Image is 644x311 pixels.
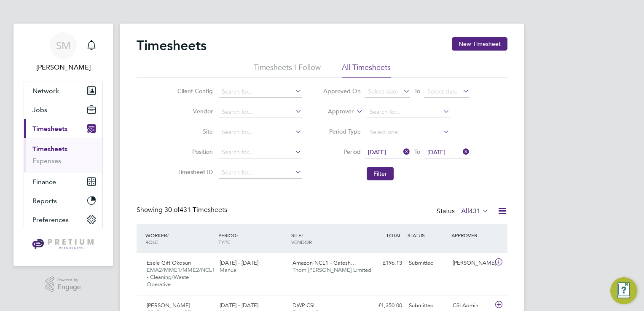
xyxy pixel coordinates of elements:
button: Timesheets [24,119,102,138]
span: Manual [220,266,238,273]
div: Status [437,206,491,217]
label: All [461,207,489,215]
label: Client Config [175,87,213,95]
div: PERIOD [216,228,289,249]
span: Amazon NCL1 - Gatesh… [292,259,356,266]
div: Timesheets [24,138,102,172]
input: Search for... [219,86,302,98]
button: Engage Resource Center [610,277,637,304]
img: pretium-logo-retina.png [30,238,96,251]
span: To [412,86,423,97]
button: Finance [24,172,102,191]
a: Timesheets [32,145,67,153]
span: VENDOR [291,239,312,245]
div: [PERSON_NAME] [449,256,493,270]
button: Reports [24,191,102,210]
a: Go to home page [24,238,103,251]
span: Select date [427,88,458,95]
span: [DATE] [427,148,445,156]
input: Search for... [219,147,302,158]
div: SITE [289,228,362,249]
span: [DATE] - [DATE] [220,302,258,309]
li: Timesheets I Follow [254,62,321,78]
span: [DATE] - [DATE] [220,259,258,266]
nav: Main navigation [13,24,113,266]
span: Jobs [32,106,47,114]
label: Period Type [323,128,361,135]
span: Esele Gift Okosun [147,259,191,266]
span: DWP CSI [292,302,314,309]
span: Preferences [32,216,69,224]
span: Select date [368,88,398,95]
span: TOTAL [386,232,401,239]
div: WORKER [143,228,216,249]
a: SM[PERSON_NAME] [24,32,103,72]
span: / [301,232,303,239]
a: Powered byEngage [46,276,81,292]
div: Showing [137,206,229,214]
label: Approved On [323,87,361,95]
span: Timesheets [32,125,67,133]
button: Network [24,81,102,100]
span: EMA2/MME1/MME2/NCL1 - Cleaning/Waste Operative [147,266,215,288]
span: [DATE] [368,148,386,156]
span: Powered by [57,276,81,284]
div: Submitted [405,256,449,270]
button: Jobs [24,100,102,119]
h2: Timesheets [137,37,207,54]
span: / [236,232,238,239]
div: APPROVER [449,228,493,243]
span: / [167,232,169,239]
span: Sinead Mills [24,62,103,72]
label: Vendor [175,107,213,115]
span: 431 [469,207,480,215]
span: Finance [32,178,56,186]
span: Engage [57,284,81,291]
span: TYPE [218,239,230,245]
span: Thorn [PERSON_NAME] Limited [292,266,371,273]
input: Search for... [219,126,302,138]
span: Network [32,87,59,95]
label: Position [175,148,213,155]
span: 30 of [164,206,180,214]
input: Search for... [219,167,302,179]
label: Period [323,148,361,155]
input: Select one [367,126,450,138]
span: ROLE [145,239,158,245]
label: Site [175,128,213,135]
div: £196.13 [362,256,405,270]
li: All Timesheets [342,62,391,78]
span: SM [56,40,71,51]
button: New Timesheet [452,37,507,51]
button: Preferences [24,210,102,229]
span: To [412,146,423,157]
input: Search for... [219,106,302,118]
label: Approver [316,107,354,116]
a: Expenses [32,157,61,165]
span: [PERSON_NAME] [147,302,190,309]
div: STATUS [405,228,449,243]
span: Reports [32,197,57,205]
input: Search for... [367,106,450,118]
button: Filter [367,167,394,180]
label: Timesheet ID [175,168,213,176]
span: 431 Timesheets [164,206,227,214]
